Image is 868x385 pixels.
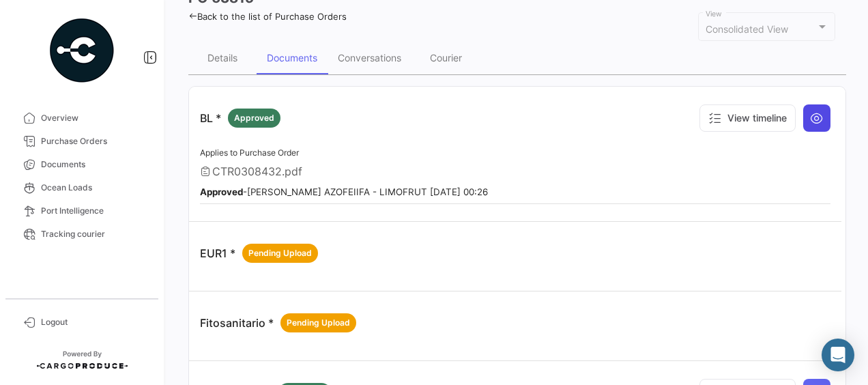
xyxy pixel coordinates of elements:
[11,106,153,130] a: Overview
[200,186,488,197] small: - [PERSON_NAME] AZOFEIIFA - LIMOFRUT [DATE] 00:26
[267,52,317,63] div: Documents
[200,244,318,263] p: EUR1 *
[822,339,854,371] div: Abrir Intercom Messenger
[200,147,299,158] span: Applies to Purchase Order
[287,317,350,329] span: Pending Upload
[11,199,153,223] a: Port Intelligence
[11,130,153,153] a: Purchase Orders
[430,52,462,63] div: Courier
[41,316,147,328] span: Logout
[207,52,237,63] div: Details
[200,313,356,332] p: Fitosanitario *
[188,11,347,22] a: Back to the list of Purchase Orders
[11,153,153,176] a: Documents
[200,186,243,197] b: Approved
[11,176,153,199] a: Ocean Loads
[48,16,116,85] img: powered-by.png
[706,23,788,35] mat-select-trigger: Consolidated View
[41,228,147,240] span: Tracking courier
[212,165,302,178] span: CTR0308432.pdf
[41,205,147,217] span: Port Intelligence
[41,135,147,147] span: Purchase Orders
[234,112,274,124] span: Approved
[248,247,312,259] span: Pending Upload
[41,182,147,194] span: Ocean Loads
[338,52,401,63] div: Conversations
[41,158,147,171] span: Documents
[699,104,796,132] button: View timeline
[41,112,147,124] span: Overview
[11,223,153,246] a: Tracking courier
